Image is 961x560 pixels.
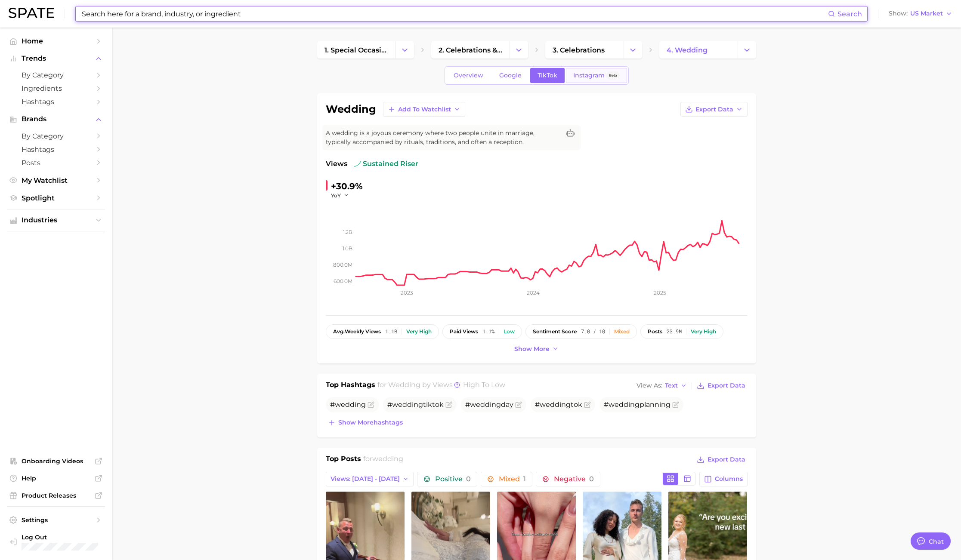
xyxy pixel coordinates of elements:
[81,6,828,21] input: Search here for a brand, industry, or ingredient
[695,106,733,113] span: Export Data
[691,329,716,335] div: Very high
[466,475,471,483] span: 0
[7,52,105,65] button: Trends
[715,475,743,483] span: Columns
[388,381,420,389] span: wedding
[22,533,111,541] span: Log Out
[22,492,90,499] span: Product Releases
[695,380,747,392] button: Export Data
[499,72,522,79] span: Google
[7,489,105,502] a: Product Releases
[406,329,432,335] div: Very high
[22,516,90,524] span: Settings
[7,455,105,468] a: Onboarding Videos
[609,400,640,409] span: wedding
[533,329,577,335] span: sentiment score
[22,194,90,202] span: Spotlight
[400,289,413,296] tspan: 2023
[7,472,105,485] a: Help
[589,475,594,483] span: 0
[7,214,105,227] button: Industries
[22,145,90,154] span: Hashtags
[7,113,105,126] button: Brands
[545,41,624,58] a: 3. celebrations
[22,216,90,224] span: Industries
[385,329,397,335] span: 1.1b
[22,84,90,92] span: Ingredients
[331,192,349,199] button: YoY
[515,401,522,408] button: Flag as miscategorized or irrelevant
[695,454,747,466] button: Export Data
[372,455,403,463] span: wedding
[431,41,510,58] a: 2. celebrations & holidays
[363,454,403,467] h2: for
[22,98,90,106] span: Hashtags
[7,191,105,205] a: Spotlight
[492,68,529,83] a: Google
[624,41,642,58] button: Change Category
[368,401,374,408] button: Flag as miscategorized or irrelevant
[680,102,748,117] button: Export Data
[708,456,745,463] span: Export Data
[553,46,605,54] span: 3. celebrations
[512,343,561,355] button: Show more
[887,8,955,19] button: ShowUS Market
[609,72,617,79] span: Beta
[326,472,414,486] button: Views: [DATE] - [DATE]
[331,192,341,199] span: YoY
[317,41,396,58] a: 1. special occasions
[667,46,708,54] span: 4. wedding
[343,245,352,252] tspan: 1.0b
[837,10,862,18] span: Search
[699,472,747,486] button: Columns
[326,129,560,147] span: A wedding is a joyous ceremony where two people unite in marriage, typically accompanied by ritua...
[22,159,90,167] span: Posts
[335,400,366,409] span: wedding
[326,159,347,169] span: Views
[22,176,90,185] span: My Watchlist
[7,531,105,553] a: Log out. Currently logged in with e-mail srosen@interparfumsinc.com.
[354,159,418,169] span: sustained riser
[573,72,605,79] span: Instagram
[326,380,375,392] h1: Top Hashtags
[525,324,637,339] button: sentiment score7.0 / 10Mixed
[354,160,361,167] img: sustained riser
[463,381,505,389] span: high to low
[22,457,90,465] span: Onboarding Videos
[640,324,723,339] button: posts23.9mVery high
[9,8,54,18] img: SPATE
[7,174,105,187] a: My Watchlist
[22,55,90,62] span: Trends
[7,514,105,526] a: Settings
[333,328,345,335] abbr: average
[637,383,662,388] span: View As
[465,400,513,409] span: # day
[889,11,908,16] span: Show
[398,106,451,113] span: Add to Watchlist
[535,400,582,409] span: # tok
[499,476,526,483] span: Mixed
[604,400,671,409] span: # planning
[665,383,678,388] span: Text
[338,419,403,426] span: Show more hashtags
[7,156,105,169] a: Posts
[554,476,594,483] span: Negative
[435,476,471,483] span: Positive
[326,324,439,339] button: avg.weekly views1.1bVery high
[538,72,557,79] span: TikTok
[22,71,90,79] span: by Category
[439,46,502,54] span: 2. celebrations & holidays
[672,401,679,408] button: Flag as miscategorized or irrelevant
[510,41,528,58] button: Change Category
[22,115,90,123] span: Brands
[584,401,591,408] button: Flag as miscategorized or irrelevant
[383,102,465,117] button: Add to Watchlist
[334,278,352,284] tspan: 600.0m
[446,68,491,83] a: Overview
[326,417,405,429] button: Show morehashtags
[22,37,90,45] span: Home
[566,68,627,83] a: InstagramBeta
[470,400,501,409] span: wedding
[7,34,105,48] a: Home
[450,329,478,335] span: paid views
